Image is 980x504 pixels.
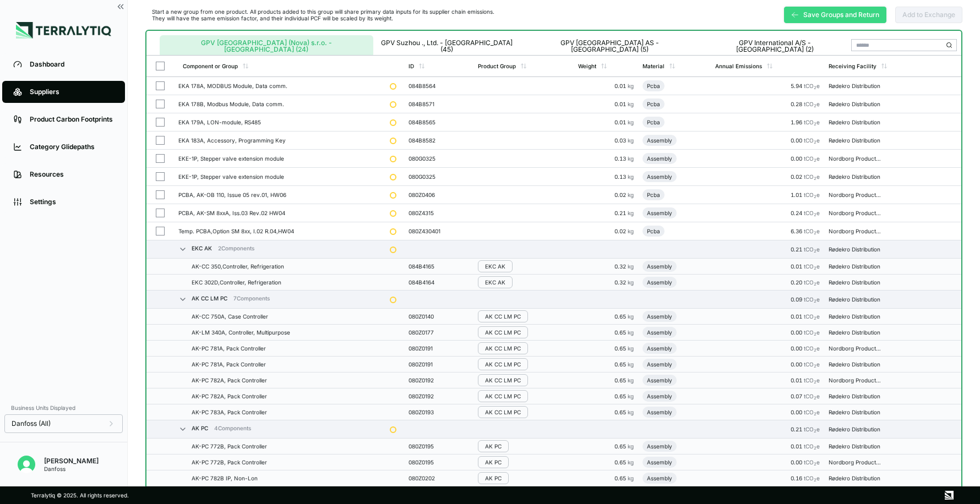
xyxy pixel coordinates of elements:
div: Nordborg Production [829,155,881,162]
div: AK-PC 781A, Pack Controller [192,361,381,368]
span: 0.00 [791,459,804,465]
span: kg [628,313,634,320]
div: AK CC LM PC [485,329,521,336]
div: AK PC [485,459,502,465]
div: Component or Group [183,63,238,69]
div: Suppliers [30,87,114,96]
span: 0.02 [614,228,628,234]
span: 0.28 [791,101,804,107]
button: AK CC LM PC [478,390,528,402]
span: kg [628,101,634,107]
span: 0.13 [614,155,628,162]
button: GPV Suzhou ., Ltd. - [GEOGRAPHIC_DATA] (45) [373,35,521,57]
sub: 2 [814,140,816,145]
div: Rødekro Distribution [829,279,881,286]
span: 0.00 [791,345,804,352]
sub: 2 [814,212,816,217]
button: AK CC LM PC [478,374,528,386]
div: EKC AK [485,279,505,286]
div: AK CC LM PC [485,345,521,352]
div: EKA 178A, MODBUS Module, Data comm. [178,83,381,89]
sub: 2 [814,176,816,181]
sub: 2 [814,429,816,434]
span: 0.03 [614,137,628,144]
div: 080Z0195 [409,443,461,450]
span: 0.16 [791,475,804,481]
sub: 2 [814,282,816,287]
span: tCO e [804,137,820,144]
sub: 2 [814,299,816,304]
div: EKE-1P, Stepper valve extension module [178,173,381,180]
div: Product Group [478,63,516,69]
div: Assembly [647,393,672,399]
div: Business Units Displayed [4,401,123,414]
button: AK CC LM PC [478,406,528,418]
div: 080Z0191 [409,361,461,368]
div: Assembly [647,377,672,384]
sub: 2 [814,396,816,401]
div: Assembly [647,263,672,270]
span: tCO e [804,101,820,107]
div: Pcba [647,191,660,198]
span: tCO e [804,246,820,253]
sub: 2 [814,266,816,271]
div: AK PC [485,475,502,481]
div: [PERSON_NAME] [44,457,99,465]
span: kg [628,377,634,384]
button: AK PC [478,472,509,484]
span: tCO e [804,345,820,352]
span: 0.65 [614,345,628,352]
sub: 2 [814,316,816,321]
div: Assembly [647,345,672,352]
span: tCO e [804,443,820,450]
div: ID [409,63,414,69]
div: Assembly [647,155,672,162]
button: AK PC [478,440,509,452]
div: 084B4165 [409,263,461,270]
sub: 2 [814,412,816,417]
span: 0.65 [614,329,628,336]
sub: 2 [814,103,816,108]
span: kg [628,443,634,450]
div: Weight [578,63,596,69]
span: tCO e [804,191,820,198]
span: 0.24 [791,210,804,216]
span: kg [628,279,634,286]
span: tCO e [804,475,820,481]
span: kg [628,329,634,336]
span: kg [628,137,634,144]
span: 0.65 [614,409,628,415]
div: Nordborg Production [829,377,881,384]
div: 080Z0177 [409,329,461,336]
span: 4 Components [214,425,251,431]
span: 7 Components [233,295,270,302]
div: Category Glidepaths [30,143,114,151]
div: Assembly [647,173,672,180]
div: 080Z0202 [409,475,461,481]
div: Pcba [647,101,660,107]
button: EKC AK [478,260,513,272]
div: EKA 179A, LON-module, RS485 [178,119,381,125]
button: GPV International A/S - [GEOGRAPHIC_DATA] (2) [698,35,851,57]
div: EKA 178B, Modbus Module, Data comm. [178,101,381,107]
span: 0.02 [791,173,804,180]
span: kg [628,210,634,216]
button: GPV [GEOGRAPHIC_DATA] (Nova) s.r.o. - [GEOGRAPHIC_DATA] (24) [160,35,373,57]
span: tCO e [804,313,820,320]
span: 0.65 [614,475,628,481]
span: 0.01 [614,83,628,89]
div: AK-PC 772B, Pack Controller [192,459,381,465]
span: 0.01 [614,119,628,125]
div: Rødekro Distribution [829,137,881,144]
div: Nordborg Production [829,228,881,234]
span: 0.02 [614,191,628,198]
div: AK CC LM PC [485,393,521,399]
span: kg [628,361,634,368]
div: Material [643,63,665,69]
span: 0.01 [791,443,804,450]
div: Rødekro Distribution [829,475,881,481]
span: tCO e [804,119,820,125]
span: 0.65 [614,313,628,320]
div: Resources [30,170,114,179]
span: 0.32 [614,279,628,286]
